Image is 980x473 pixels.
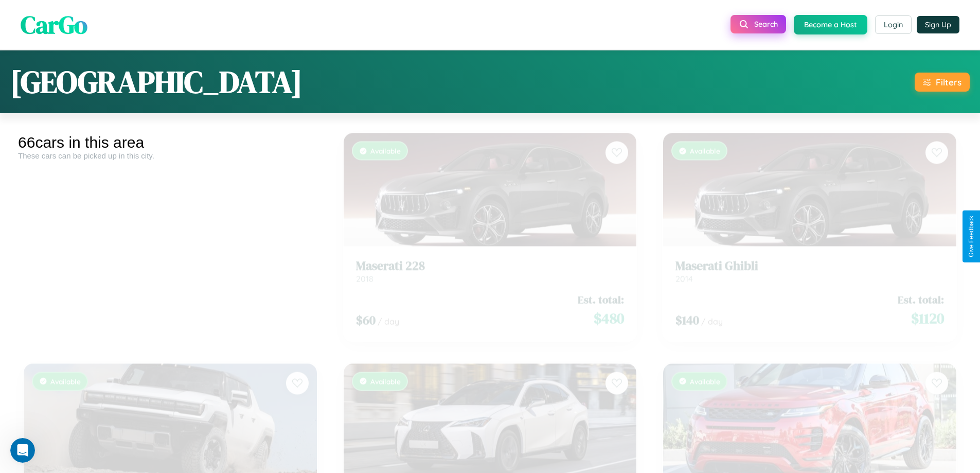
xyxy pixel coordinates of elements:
[968,216,975,257] div: Give Feedback
[730,15,786,33] button: Search
[356,303,376,320] span: $ 60
[915,73,970,92] button: Filters
[378,308,399,318] span: / day
[21,8,87,42] span: CarGo
[754,20,778,29] span: Search
[794,15,867,34] button: Become a Host
[18,151,323,160] div: These cars can be picked up in this city.
[675,303,699,320] span: $ 140
[10,61,302,103] h1: [GEOGRAPHIC_DATA]
[701,308,723,318] span: / day
[875,15,912,34] button: Login
[370,369,401,377] span: Available
[356,250,625,265] h3: Maserati 228
[690,369,720,377] span: Available
[356,265,373,275] span: 2018
[898,284,944,299] span: Est. total:
[356,250,625,275] a: Maserati 2282018
[675,250,944,265] h3: Maserati Ghibli
[911,300,944,320] span: $ 1120
[50,369,81,377] span: Available
[917,16,959,33] button: Sign Up
[936,77,961,87] div: Filters
[675,265,693,275] span: 2014
[594,300,624,320] span: $ 480
[578,284,624,299] span: Est. total:
[690,138,720,147] span: Available
[18,134,323,151] div: 66 cars in this area
[370,138,401,147] span: Available
[675,250,944,275] a: Maserati Ghibli2014
[10,438,35,463] iframe: Intercom live chat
